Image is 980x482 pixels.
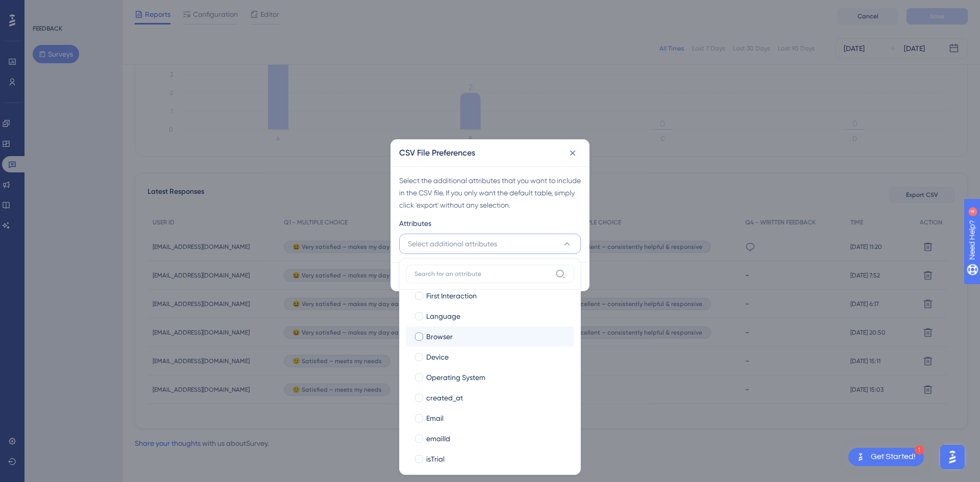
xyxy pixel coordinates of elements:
[426,290,477,302] span: First Interaction
[71,5,74,13] div: 4
[854,451,867,463] img: launcher-image-alternative-text
[937,442,968,472] iframe: UserGuiding AI Assistant Launcher
[426,412,444,424] span: Email
[426,433,450,445] span: emailId
[915,445,924,454] div: 1
[426,310,460,322] span: Language
[399,147,475,159] h2: CSV File Preferences
[848,448,924,466] div: Open Get Started! checklist, remaining modules: 1
[24,3,64,15] span: Need Help?
[426,392,463,404] span: created_at
[426,331,453,343] span: Browser
[426,351,449,363] span: Device
[426,453,445,465] span: isTrial
[871,451,916,463] div: Get Started!
[426,371,485,384] span: Operating System
[399,174,581,211] div: Select the additional attributes that you want to include in the CSV file. If you only want the d...
[408,238,497,250] span: Select additional attributes
[414,270,551,278] input: Search for an attribute
[399,217,431,230] span: Attributes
